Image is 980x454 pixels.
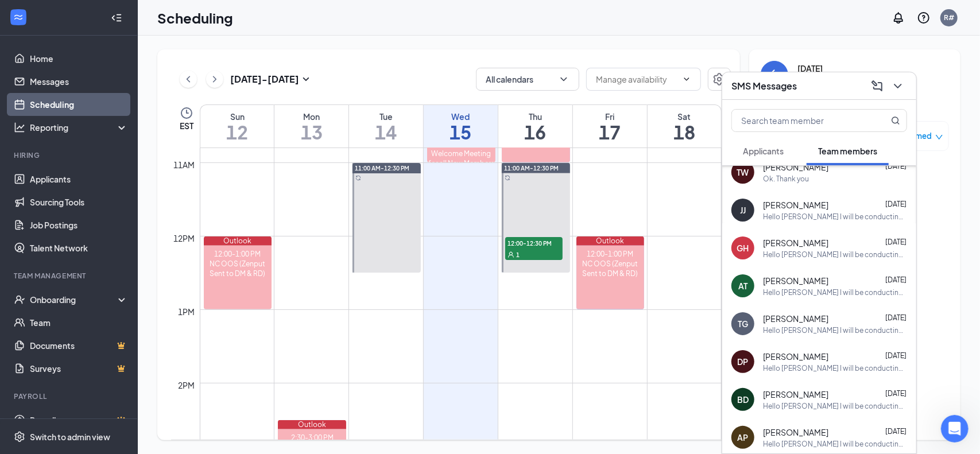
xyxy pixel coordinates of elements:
button: Settings [708,68,731,91]
div: Hello [PERSON_NAME] I will be conducting interviews [DATE] & [DATE]. Between 9am & 1pm. If you ar... [763,363,907,373]
a: October 12, 2025 [200,105,274,148]
div: Thu [498,111,572,122]
input: Search team member [732,110,868,131]
div: BD [737,394,749,405]
span: [PERSON_NAME] [763,313,828,324]
div: Hello [PERSON_NAME] I will be conducting interviews [DATE] & [DATE]. Between 9am & 1pm. If you ar... [763,250,907,259]
h1: 12 [200,122,274,142]
svg: Settings [14,431,25,443]
h1: Scheduling [157,8,233,28]
div: 11am [172,158,197,171]
div: Team Management [14,271,126,281]
div: Hello [PERSON_NAME] I will be conducting interviews [DATE] & [DATE]. Between 9am & 1pm. If you ar... [763,212,907,222]
div: Reporting [30,122,129,133]
span: 1 [516,251,520,259]
h1: 17 [573,122,647,142]
a: Job Postings [30,214,128,236]
span: 11:00 AM-12:30 PM [355,164,409,172]
div: NC OOS (Zenput Sent to DM & RD) [204,259,272,278]
svg: MagnifyingGlass [891,116,900,125]
svg: QuestionInfo [917,11,931,25]
div: 1pm [176,305,197,318]
div: Hello [PERSON_NAME] I will be conducting interviews [DATE] & [DATE]. Between 9am & 1pm. If you ar... [763,325,907,335]
span: [PERSON_NAME] [763,199,828,211]
svg: Sync [355,175,361,181]
span: Team members [818,146,877,156]
svg: ChevronLeft [183,72,194,86]
a: DocumentsCrown [30,334,128,357]
button: back-button [761,61,788,88]
svg: User [508,251,514,258]
a: October 16, 2025 [498,105,572,148]
span: [PERSON_NAME] [763,161,828,173]
h1: 13 [274,122,348,142]
svg: UserCheck [14,294,25,305]
span: [DATE] [885,313,907,322]
span: [PERSON_NAME] [763,351,828,362]
div: GH [737,242,749,254]
div: Ok. Thank you [763,174,809,184]
div: Onboarding [30,294,118,305]
div: Outlook [278,420,346,429]
div: Welcome Meeting for all New Members of the team! [427,149,495,178]
a: Team [30,311,128,334]
svg: ChevronDown [558,73,570,85]
div: Hello [PERSON_NAME] I will be conducting interviews [DATE] & [DATE]. Between 9am & 1pm. If you ar... [763,288,907,297]
button: ComposeMessage [868,77,886,95]
div: Mon [274,111,348,122]
div: Hiring [14,150,126,160]
span: 12:00-12:30 PM [505,237,563,249]
button: ChevronLeft [180,71,197,88]
svg: Sync [505,175,510,181]
svg: Clock [180,106,193,120]
span: 11:00 AM-12:30 PM [504,164,559,172]
iframe: Intercom live chat [941,415,969,443]
svg: ArrowLeft [768,68,781,82]
span: Applicants [743,146,784,156]
span: [PERSON_NAME] [763,426,828,438]
div: Switch to admin view [30,431,110,443]
span: [DATE] [885,351,907,360]
div: 12pm [172,232,197,245]
svg: WorkstreamLogo [13,11,24,23]
div: Payroll [14,391,126,401]
svg: Settings [712,72,726,86]
div: JJ [740,204,746,216]
span: [DATE] [885,162,907,170]
span: [DATE] [885,389,907,398]
svg: SmallChevronDown [299,72,313,86]
div: R# [944,13,954,22]
div: AT [738,280,747,292]
span: down [935,133,943,141]
svg: Analysis [14,122,25,133]
div: NC OOS (Zenput Sent to DM & RD) [576,259,645,278]
span: [DATE] [885,275,907,284]
div: Outlook [576,236,645,246]
div: 2pm [176,379,197,391]
div: Sat [648,111,721,122]
div: Sun [200,111,274,122]
span: [PERSON_NAME] [763,237,828,249]
a: SurveysCrown [30,357,128,380]
h3: SMS Messages [731,80,797,92]
div: TG [738,318,748,329]
div: 2:30-3:00 PM [278,433,346,443]
a: Talent Network [30,236,128,259]
svg: ChevronDown [682,75,691,84]
a: October 14, 2025 [349,105,423,148]
span: [PERSON_NAME] [763,389,828,400]
a: Sourcing Tools [30,191,128,214]
button: All calendarsChevronDown [476,68,579,91]
svg: Notifications [892,11,905,25]
div: TW [737,166,749,178]
span: EST [180,120,193,131]
h1: 18 [648,122,721,142]
button: ChevronDown [889,77,907,95]
input: Manage availability [596,73,677,86]
button: ChevronRight [206,71,223,88]
h1: 14 [349,122,423,142]
svg: ChevronRight [209,72,220,86]
span: [DATE] [885,427,907,436]
a: Home [30,47,128,70]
